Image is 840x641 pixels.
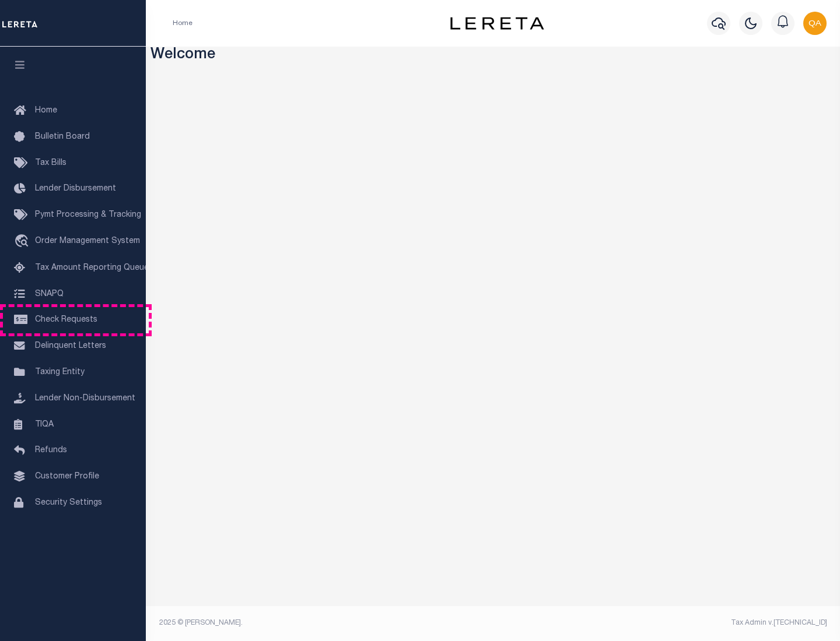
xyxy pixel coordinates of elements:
[35,446,67,455] span: Refunds
[150,47,836,65] h3: Welcome
[173,18,192,29] li: Home
[35,342,106,350] span: Delinquent Letters
[35,316,97,324] span: Check Requests
[150,618,494,628] div: 2025 © [PERSON_NAME].
[35,499,102,507] span: Security Settings
[35,237,140,245] span: Order Management System
[35,368,85,376] span: Taxing Entity
[803,12,827,35] img: svg+xml;base64,PHN2ZyB4bWxucz0iaHR0cDovL3d3dy53My5vcmcvMjAwMC9zdmciIHBvaW50ZXItZXZlbnRzPSJub25lIi...
[35,264,149,272] span: Tax Amount Reporting Queue
[35,395,135,403] span: Lender Non-Disbursement
[35,133,90,141] span: Bulletin Board
[502,618,827,628] div: Tax Admin v.[TECHNICAL_ID]
[35,185,116,193] span: Lender Disbursement
[35,420,54,428] span: TIQA
[35,211,141,219] span: Pymt Processing & Tracking
[35,159,66,167] span: Tax Bills
[35,473,99,481] span: Customer Profile
[35,290,64,298] span: SNAPQ
[35,107,57,115] span: Home
[450,17,544,30] img: logo-dark.svg
[14,234,33,249] i: travel_explore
